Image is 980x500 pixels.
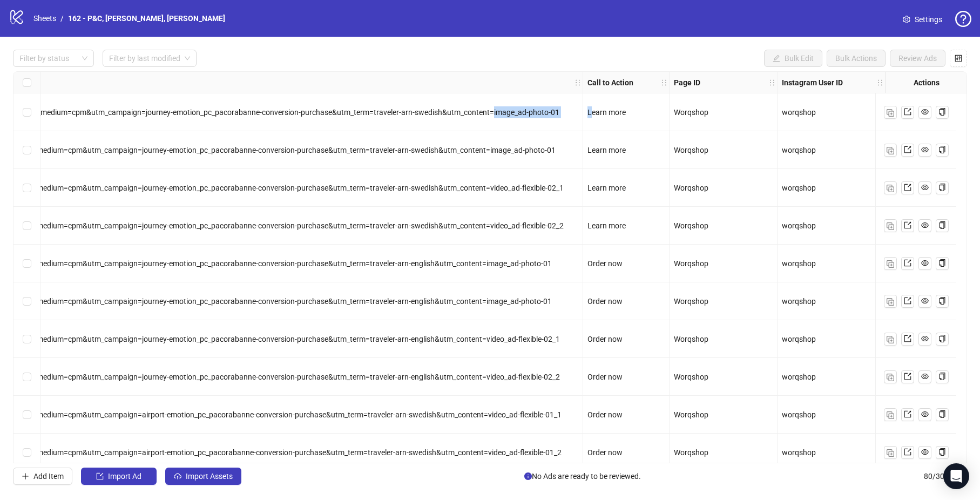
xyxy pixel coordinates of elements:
[887,374,894,381] img: Duplicate
[782,182,881,194] div: worqshop
[887,147,894,154] img: Duplicate
[587,184,626,192] span: Learn more
[13,320,40,358] div: Select row 7
[921,297,929,305] span: eye
[13,131,40,169] div: Select row 2
[782,371,881,383] div: worqshop
[943,463,969,489] div: Open Intercom Messenger
[938,146,946,153] span: copy
[887,449,894,457] img: Duplicate
[955,55,962,62] span: control
[887,260,894,268] img: Duplicate
[904,297,911,305] span: export
[884,370,897,383] button: Duplicate
[938,221,946,229] span: copy
[904,373,911,380] span: export
[782,144,881,156] div: worqshop
[666,72,669,93] div: Resize Call to Action column
[884,257,897,270] button: Duplicate
[938,448,946,456] span: copy
[22,472,29,480] span: plus
[904,335,911,342] span: export
[903,16,910,23] span: setting
[876,79,884,86] span: holder
[921,335,929,342] span: eye
[774,72,777,93] div: Resize Page ID column
[904,259,911,267] span: export
[921,448,929,456] span: eye
[884,144,897,157] button: Duplicate
[921,108,929,116] span: eye
[884,333,897,346] button: Duplicate
[782,258,881,269] div: worqshop
[921,184,929,191] span: eye
[674,106,773,118] div: Worqshop
[884,106,897,119] button: Duplicate
[524,470,641,482] span: No Ads are ready to be reviewed.
[904,221,911,229] span: export
[782,77,843,89] strong: Instagram User ID
[587,108,626,117] span: Learn more
[674,144,773,156] div: Worqshop
[524,472,532,480] span: info-circle
[782,447,881,458] div: worqshop
[674,447,773,458] div: Worqshop
[31,12,58,24] a: Sheets
[674,371,773,383] div: Worqshop
[587,335,623,343] span: Order now
[587,77,633,89] strong: Call to Action
[938,373,946,380] span: copy
[96,472,104,480] span: import
[574,79,582,86] span: holder
[884,446,897,459] button: Duplicate
[938,184,946,191] span: copy
[924,470,967,482] span: 80 / 300 items
[950,50,967,67] button: Configure table settings
[904,410,911,418] span: export
[660,79,668,86] span: holder
[13,468,72,485] button: Add Item
[904,108,911,116] span: export
[60,12,64,24] li: /
[764,50,822,67] button: Bulk Edit
[13,93,40,131] div: Select row 1
[165,468,241,485] button: Import Assets
[13,245,40,282] div: Select row 5
[921,146,929,153] span: eye
[587,146,626,154] span: Learn more
[674,295,773,307] div: Worqshop
[782,409,881,421] div: worqshop
[582,79,589,86] span: holder
[13,434,40,471] div: Select row 10
[884,79,891,86] span: holder
[13,396,40,434] div: Select row 9
[884,219,897,232] button: Duplicate
[887,185,894,192] img: Duplicate
[782,333,881,345] div: worqshop
[921,221,929,229] span: eye
[887,411,894,419] img: Duplicate
[884,295,897,308] button: Duplicate
[186,472,233,481] span: Import Assets
[108,472,141,481] span: Import Ad
[887,298,894,306] img: Duplicate
[887,222,894,230] img: Duplicate
[882,72,885,93] div: Resize Instagram User ID column
[938,108,946,116] span: copy
[81,468,157,485] button: Import Ad
[587,373,623,381] span: Order now
[938,410,946,418] span: copy
[674,220,773,232] div: Worqshop
[674,182,773,194] div: Worqshop
[782,106,881,118] div: worqshop
[13,72,40,93] div: Select all rows
[938,297,946,305] span: copy
[904,448,911,456] span: export
[904,146,911,153] span: export
[915,13,942,25] span: Settings
[587,410,623,419] span: Order now
[887,336,894,343] img: Duplicate
[782,220,881,232] div: worqshop
[921,410,929,418] span: eye
[587,221,626,230] span: Learn more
